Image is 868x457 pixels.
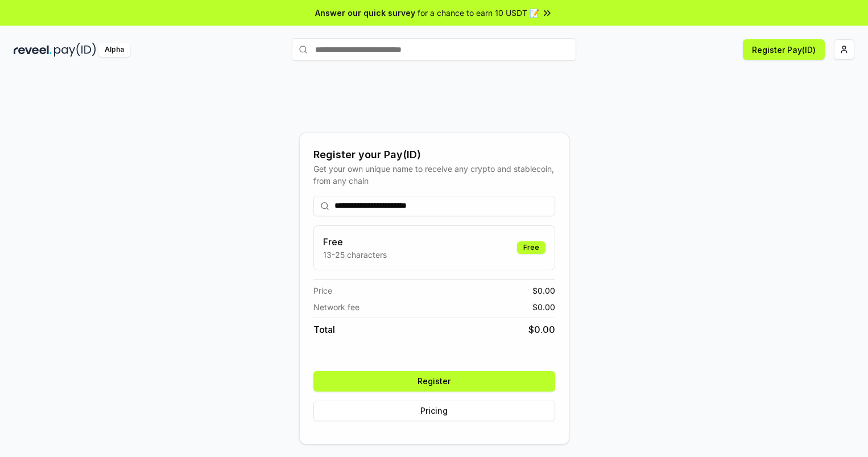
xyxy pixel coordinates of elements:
[313,147,555,163] div: Register your Pay(ID)
[98,43,130,57] div: Alpha
[528,323,555,336] span: $ 0.00
[14,43,52,57] img: reveel_dark
[313,163,555,187] div: Get your own unique name to receive any crypto and stablecoin, from any chain
[54,43,96,57] img: pay_id
[743,39,825,60] button: Register Pay(ID)
[313,323,335,336] span: Total
[315,7,415,19] span: Answer our quick survey
[323,249,387,261] p: 13-25 characters
[313,301,359,313] span: Network fee
[313,401,555,421] button: Pricing
[418,7,539,19] span: for a chance to earn 10 USDT 📝
[532,285,555,297] span: $ 0.00
[313,371,555,392] button: Register
[517,241,545,254] div: Free
[323,235,387,249] h3: Free
[532,301,555,313] span: $ 0.00
[313,285,332,297] span: Price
